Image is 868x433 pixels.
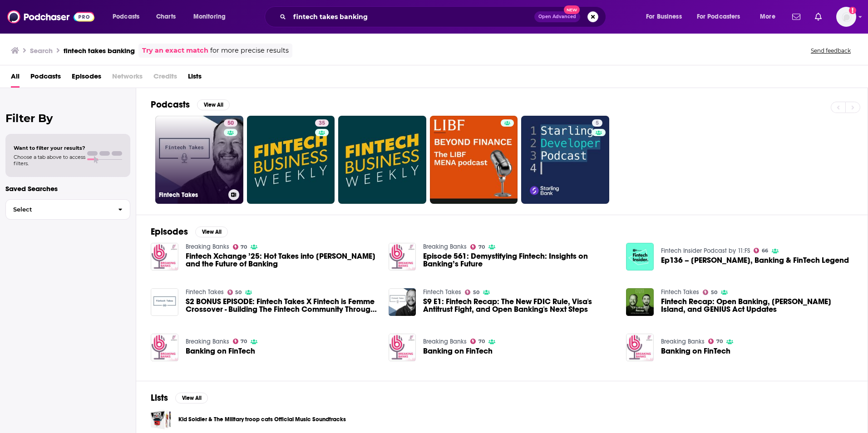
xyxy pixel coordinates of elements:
[596,119,599,128] span: 5
[233,339,247,344] a: 70
[465,290,479,295] a: 50
[470,339,485,344] a: 70
[195,226,228,237] button: View All
[241,340,247,344] span: 70
[113,10,139,23] span: Podcasts
[151,334,178,361] img: Banking on FinTech
[423,288,461,296] a: Fintech Takes
[423,243,467,251] a: Breaking Banks
[478,340,485,344] span: 70
[661,347,730,355] a: Banking on FinTech
[423,252,615,268] span: Episode 561: Demystifying Fintech: Insights on Banking’s Future
[5,199,130,220] button: Select
[155,116,243,204] a: 50Fintech Takes
[389,243,416,271] img: Episode 561: Demystifying Fintech: Insights on Banking’s Future
[423,298,615,313] span: S9 E1: Fintech Recap: The New FDIC Rule, Visa's Antitrust Fight, and Open Banking's Next Steps
[186,288,224,296] a: Fintech Takes
[186,338,229,345] a: Breaking Banks
[661,298,853,313] a: Fintech Recap: Open Banking, BaaS Island, and GENIUS Act Updates
[646,10,682,23] span: For Business
[241,245,247,249] span: 70
[478,245,485,249] span: 70
[661,288,699,296] a: Fintech Takes
[106,10,151,24] button: open menu
[235,290,242,295] span: 50
[521,116,609,204] a: 5
[224,119,237,127] a: 50
[7,8,94,25] img: Podchaser - Follow, Share and Rate Podcasts
[273,6,615,27] div: Search podcasts, credits, & more...
[178,414,346,424] a: Kid Soldier & The Military troop cats Official Music Soundtracks
[808,47,853,54] button: Send feedback
[175,393,208,403] button: View All
[626,288,654,316] img: Fintech Recap: Open Banking, BaaS Island, and GENIUS Act Updates
[640,10,693,24] button: open menu
[151,392,168,403] h2: Lists
[30,46,53,55] h3: Search
[661,256,849,264] a: Ep136 – Leda Glyptis, Banking & FinTech Legend
[227,290,242,295] a: 50
[473,290,479,295] span: 50
[754,10,787,24] button: open menu
[14,145,85,151] span: Want to filter your results?
[197,99,230,110] button: View All
[389,288,416,316] img: S9 E1: Fintech Recap: The New FDIC Rule, Visa's Antitrust Fight, and Open Banking's Next Steps
[711,290,717,295] span: 50
[319,119,325,128] span: 35
[150,10,181,24] a: Charts
[187,10,237,24] button: open menu
[290,10,534,24] input: Search podcasts, credits, & more...
[697,10,740,23] span: For Podcasters
[811,9,825,25] a: Show notifications dropdown
[14,154,85,167] span: Choose a tab above to access filters.
[762,249,768,253] span: 66
[72,69,101,88] a: Episodes
[233,244,247,250] a: 70
[188,69,202,88] span: Lists
[661,247,750,255] a: Fintech Insider Podcast by 11:FS
[538,15,576,19] span: Open Advanced
[186,347,255,355] a: Banking on FinTech
[708,339,723,344] a: 70
[849,7,856,14] svg: Add a profile image
[691,10,754,24] button: open menu
[151,226,188,237] h2: Episodes
[186,252,378,268] a: Fintech Xchange ’25: Hot Takes into BaaS and the Future of Banking
[423,338,467,345] a: Breaking Banks
[626,334,654,361] img: Banking on FinTech
[315,119,329,127] a: 35
[11,69,20,88] a: All
[754,248,768,253] a: 66
[5,184,130,193] p: Saved Searches
[564,5,580,14] span: New
[151,288,178,316] img: S2 BONUS EPISODE: Fintech Takes X Fintech is Femme Crossover - Building The Fintech Community Thr...
[151,409,171,429] a: Kid Soldier & The Military troop cats Official Music Soundtracks
[186,252,378,268] span: Fintech Xchange ’25: Hot Takes into [PERSON_NAME] and the Future of Banking
[389,334,416,361] img: Banking on FinTech
[661,338,705,345] a: Breaking Banks
[626,243,654,271] img: Ep136 – Leda Glyptis, Banking & FinTech Legend
[592,119,602,127] a: 5
[760,10,775,23] span: More
[227,119,234,128] span: 50
[703,290,717,295] a: 50
[151,226,228,237] a: EpisodesView All
[151,99,230,110] a: PodcastsView All
[159,191,225,199] h3: Fintech Takes
[661,256,849,264] span: Ep136 – [PERSON_NAME], Banking & FinTech Legend
[186,298,378,313] span: S2 BONUS EPISODE: Fintech Takes X Fintech is Femme Crossover - Building The Fintech Community Thr...
[186,243,229,251] a: Breaking Banks
[112,69,143,88] span: Networks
